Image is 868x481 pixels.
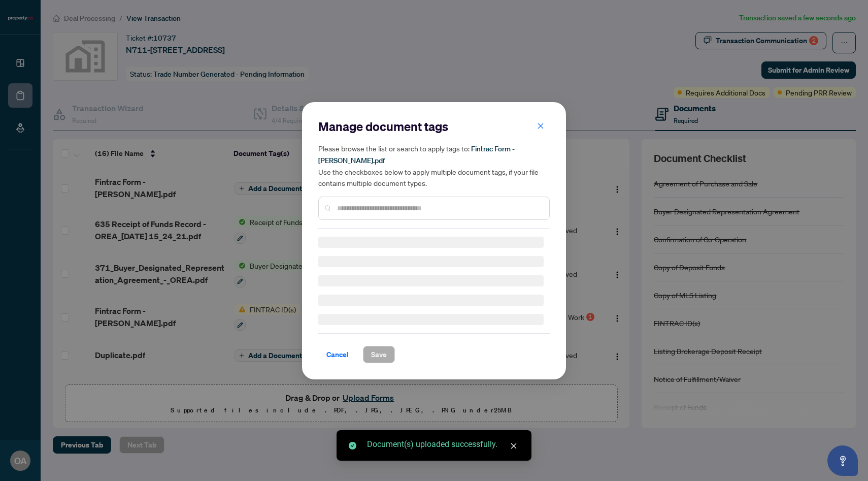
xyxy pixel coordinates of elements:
button: Save [363,346,395,363]
h5: Please browse the list or search to apply tags to: Use the checkboxes below to apply multiple doc... [318,143,550,188]
span: Fintrac Form - [PERSON_NAME].pdf [318,144,515,165]
span: close [510,442,517,450]
h2: Manage document tags [318,118,550,135]
a: Close [508,440,519,452]
span: close [537,122,544,129]
div: Document(s) uploaded successfully. [367,438,519,451]
button: Cancel [318,346,357,363]
span: Cancel [326,346,349,363]
span: check-circle [349,442,356,450]
button: Open asap [827,445,858,476]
